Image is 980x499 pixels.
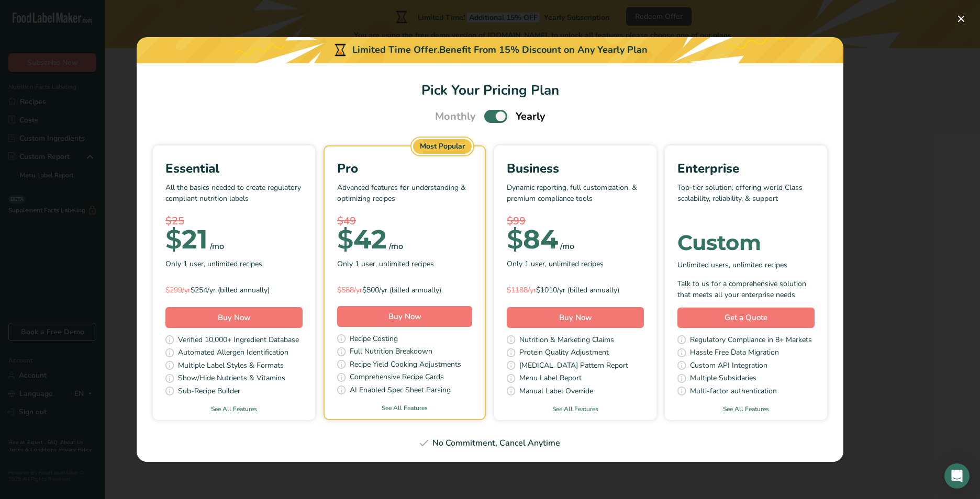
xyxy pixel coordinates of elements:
[178,334,299,347] span: Verified 10,000+ Ingredient Database
[690,385,777,399] span: Multi-factor authentication
[178,372,285,385] span: Show/Hide Nutrients & Vitamins
[337,223,353,255] span: $
[165,285,191,295] span: $299/yr
[388,311,421,322] span: Buy Now
[337,285,472,296] div: $500/yr (billed annually)
[178,347,288,360] span: Automated Allergen Identification
[677,278,815,300] div: Talk to us for a comprehensive solution that meets all your enterprise needs
[507,182,644,213] p: Dynamic reporting, full customization, & premium compliance tools
[218,312,251,323] span: Buy Now
[690,372,756,385] span: Multiple Subsidaries
[337,258,434,269] span: Only 1 user, unlimited recipes
[494,404,656,414] a: See All Features
[165,182,303,213] p: All the basics needed to create regulatory compliant nutrition labels
[350,333,398,346] span: Recipe Costing
[435,109,476,124] span: Monthly
[337,213,472,229] div: $49
[690,334,812,347] span: Regulatory Compliance in 8+ Markets
[690,347,779,360] span: Hassle Free Data Migration
[519,372,582,385] span: Menu Label Report
[519,385,593,399] span: Manual Label Override
[439,43,648,57] div: Benefit From 15% Discount on Any Yearly Plan
[165,159,303,178] div: Essential
[178,360,284,373] span: Multiple Label Styles & Formats
[725,312,767,324] span: Get a Quote
[165,229,208,250] div: 21
[165,213,303,229] div: $25
[165,285,303,296] div: $254/yr (billed annually)
[350,359,461,372] span: Recipe Yield Cooking Adjustments
[413,139,472,154] div: Most Popular
[559,312,592,323] span: Buy Now
[507,285,644,296] div: $1010/yr (billed annually)
[337,306,472,327] button: Buy Now
[507,258,604,269] span: Only 1 user, unlimited recipes
[165,258,262,269] span: Only 1 user, unlimited recipes
[677,182,815,213] p: Top-tier solution, offering world Class scalability, reliability, & support
[677,232,815,253] div: Custom
[165,307,303,328] button: Buy Now
[210,240,224,253] div: /mo
[325,403,485,413] a: See All Features
[507,223,523,255] span: $
[519,347,609,360] span: Protein Quality Adjustment
[677,159,815,178] div: Enterprise
[507,285,536,295] span: $1188/yr
[350,384,451,398] span: AI Enabled Spec Sheet Parsing
[149,437,831,449] div: No Commitment, Cancel Anytime
[507,307,644,328] button: Buy Now
[153,404,315,414] a: See All Features
[350,346,432,359] span: Full Nutrition Breakdown
[337,182,472,213] p: Advanced features for understanding & optimizing recipes
[337,229,387,250] div: 42
[690,360,767,373] span: Custom API Integration
[165,223,182,255] span: $
[507,229,558,250] div: 84
[665,404,827,414] a: See All Features
[507,159,644,178] div: Business
[944,463,970,489] div: Open Intercom Messenger
[337,159,472,178] div: Pro
[178,385,240,399] span: Sub-Recipe Builder
[677,259,787,270] span: Unlimited users, unlimited recipes
[516,109,545,124] span: Yearly
[519,360,628,373] span: [MEDICAL_DATA] Pattern Report
[350,371,444,384] span: Comprehensive Recipe Cards
[149,80,831,100] h1: Pick Your Pricing Plan
[507,213,644,229] div: $99
[560,240,574,253] div: /mo
[389,240,403,253] div: /mo
[337,285,362,295] span: $588/yr
[519,334,614,347] span: Nutrition & Marketing Claims
[137,37,843,63] div: Limited Time Offer.
[677,308,815,328] a: Get a Quote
